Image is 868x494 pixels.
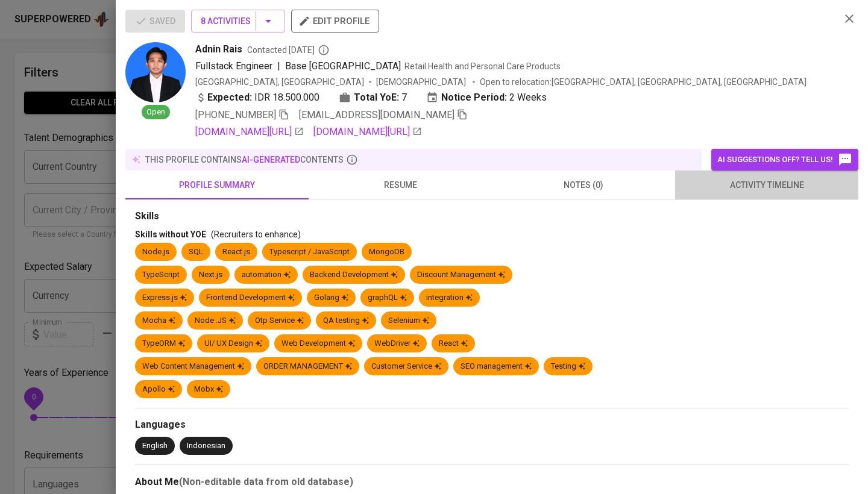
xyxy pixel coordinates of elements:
[316,178,485,193] span: resume
[404,61,561,71] span: Retail Health and Personal Care Products
[142,361,244,372] div: Web Content Management
[269,246,350,258] div: Typescript / JavaScript
[179,476,353,487] b: (Non-editable data from old database)
[374,338,420,349] div: WebDriver
[388,315,429,327] div: Selenium
[461,361,532,372] div: SEO management
[142,440,168,452] div: English
[711,149,858,170] button: AI suggestions off? Tell us!
[682,178,851,193] span: activity timeline
[439,338,468,349] div: React
[426,292,473,304] div: integration
[142,107,170,118] span: Open
[426,90,547,105] div: 2 Weeks
[142,384,175,395] div: Apollo
[125,42,186,102] img: b70db2ad91d2e9322b225fc3a67c0701.jpeg
[277,59,280,73] span: |
[242,269,291,281] div: automation
[195,125,304,139] a: [DOMAIN_NAME][URL]
[301,13,370,29] span: edit profile
[247,44,330,56] span: Contacted [DATE]
[242,155,300,164] span: AI-generated
[285,60,401,72] span: Base [GEOGRAPHIC_DATA]
[441,90,507,105] b: Notice Period:
[263,361,352,372] div: ORDER MANAGEMENT
[291,16,379,25] a: edit profile
[145,154,344,166] p: this profile contains contents
[142,338,185,349] div: TypeORM
[354,90,399,105] b: Total YoE:
[142,269,180,281] div: TypeScript
[281,338,355,349] div: Web Development
[318,44,330,56] svg: By Batam recruiter
[142,246,169,258] div: Node.js
[211,230,301,239] span: (Recruiters to enhance)
[195,76,364,88] div: [GEOGRAPHIC_DATA], [GEOGRAPHIC_DATA]
[376,76,468,88] span: [DEMOGRAPHIC_DATA]
[207,90,252,105] b: Expected:
[313,125,422,139] a: [DOMAIN_NAME][URL]
[368,292,407,304] div: graphQL
[310,269,398,281] div: Backend Development
[371,361,441,372] div: Customer Service
[195,60,272,72] span: Fullstack Engineer
[417,269,505,281] div: Discount Management
[195,109,276,120] span: [PHONE_NUMBER]
[135,418,849,432] div: Languages
[551,361,585,372] div: Testing
[142,292,187,304] div: Express.js
[206,292,295,304] div: Frontend Development
[401,90,407,105] span: 7
[135,210,849,224] div: Skills
[195,42,242,57] span: Adnin Rais
[142,315,175,327] div: Mocha
[480,76,807,88] p: Open to relocation : [GEOGRAPHIC_DATA], [GEOGRAPHIC_DATA], [GEOGRAPHIC_DATA]
[191,10,285,33] button: 8 Activities
[194,384,223,395] div: Mobx
[135,475,849,489] div: About Me
[323,315,369,327] div: QA testing
[201,14,275,29] span: 8 Activities
[369,246,404,258] div: MongoDB
[135,230,206,239] span: Skills without YOE
[195,315,236,327] div: Node .JS
[299,109,454,120] span: [EMAIL_ADDRESS][DOMAIN_NAME]
[717,152,852,167] span: AI suggestions off? Tell us!
[255,315,304,327] div: Otp Service
[204,338,262,349] div: UI/ UX Design
[187,440,225,452] div: Indonesian
[222,246,250,258] div: React.js
[499,178,668,193] span: notes (0)
[133,178,301,193] span: profile summary
[291,10,379,33] button: edit profile
[314,292,348,304] div: Golang
[189,246,203,258] div: SQL
[195,90,319,105] div: IDR 18.500.000
[199,269,222,281] div: Next.js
